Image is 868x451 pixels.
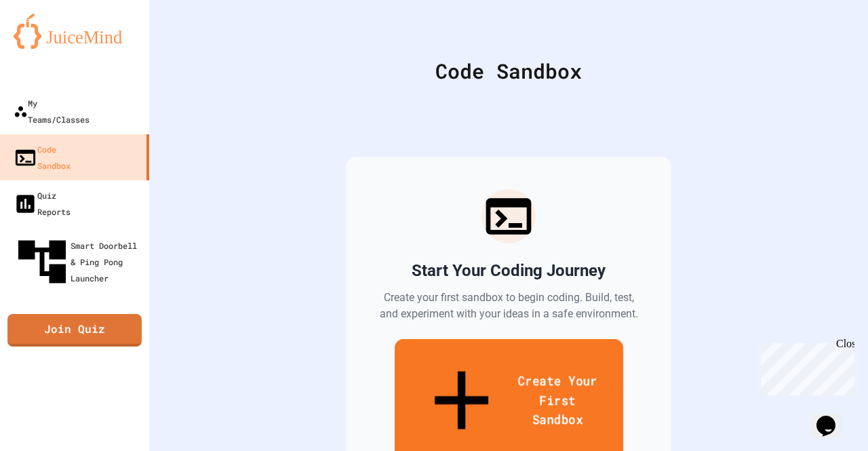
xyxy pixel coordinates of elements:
img: logo-orange.svg [14,14,136,49]
div: Chat with us now!Close [5,5,94,86]
a: Join Quiz [7,314,142,347]
div: Code Sandbox [183,56,834,86]
iframe: chat widget [755,338,854,395]
iframe: chat widget [811,397,854,437]
div: Code Sandbox [14,141,71,174]
p: Create your first sandbox to begin coding. Build, test, and experiment with your ideas in a safe ... [378,290,639,322]
div: Quiz Reports [14,187,71,220]
div: My Teams/Classes [14,95,90,128]
div: Smart Doorbell & Ping Pong Launcher [14,233,144,290]
h2: Start Your Coding Journey [412,260,606,281]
